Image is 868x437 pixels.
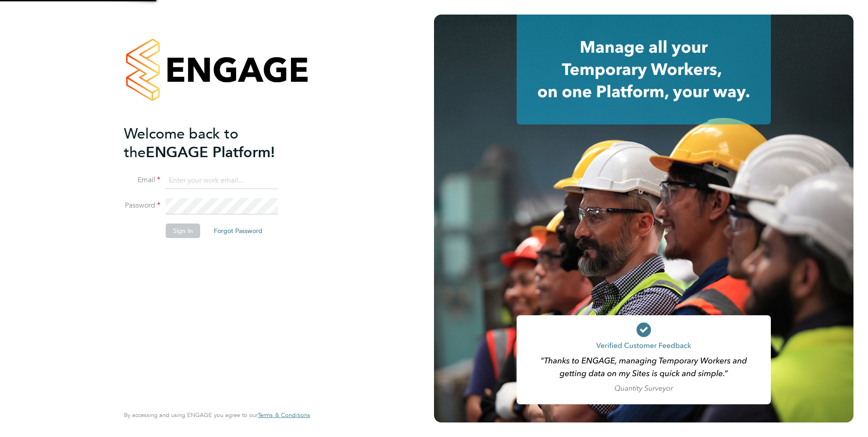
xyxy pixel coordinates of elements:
h2: ENGAGE Platform! [124,124,301,162]
a: Terms & Conditions [258,412,310,419]
button: Forgot Password [207,223,270,238]
span: By accessing and using ENGAGE you agree to our [124,411,310,419]
button: Sign In [166,223,200,238]
span: Terms & Conditions [258,411,310,419]
span: Welcome back to the [124,125,238,161]
label: Email [124,175,160,185]
input: Enter your work email... [166,173,278,189]
label: Password [124,201,160,210]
